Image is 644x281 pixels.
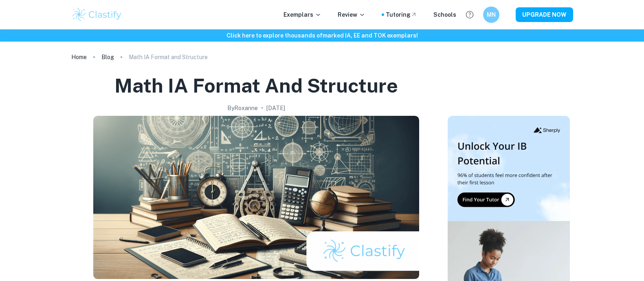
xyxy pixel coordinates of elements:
[433,10,456,19] a: Schools
[266,104,285,113] h2: [DATE]
[71,7,123,23] img: Clastify logo
[93,116,419,279] img: Math IA Format and Structure cover image
[486,10,496,19] h6: MN
[483,7,499,23] button: MN
[71,51,87,63] a: Home
[516,7,573,22] button: UPGRADE NOW
[114,73,398,99] h1: Math IA Format and Structure
[463,8,477,22] button: Help and Feedback
[129,53,208,62] p: Math IA Format and Structure
[227,104,258,113] h2: By Roxanne
[284,10,321,19] p: Exemplars
[386,10,417,19] a: Tutoring
[338,10,365,19] p: Review
[101,51,114,63] a: Blog
[2,31,642,40] h6: Click here to explore thousands of marked IA, EE and TOK exemplars !
[261,104,263,113] p: •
